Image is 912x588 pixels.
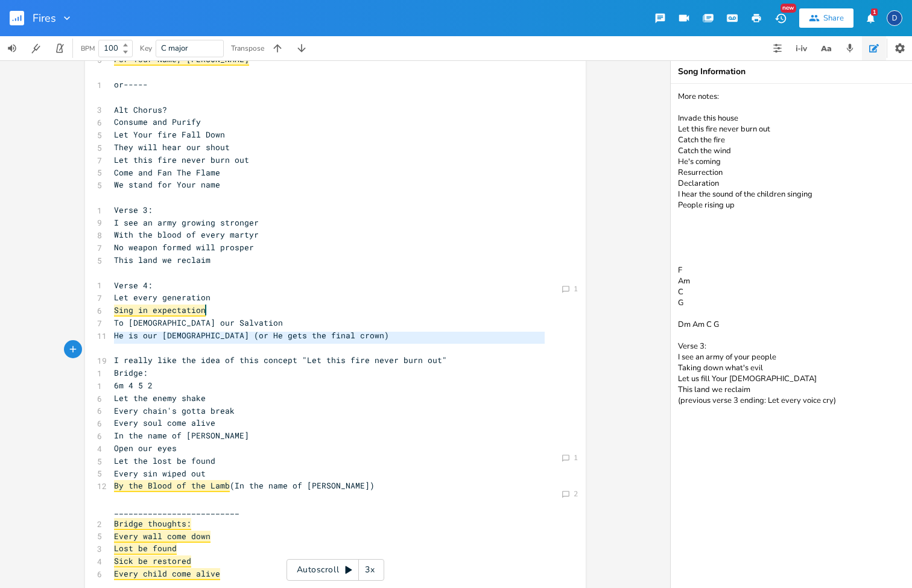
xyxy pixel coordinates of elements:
span: He is our [DEMOGRAPHIC_DATA] (or He gets the final crown) [114,330,389,341]
button: Share [799,8,853,28]
span: With the blood of every martyr [114,229,259,240]
span: They will hear our shout [114,142,230,153]
div: David Jones [887,10,902,26]
span: Verse 3: [114,204,153,215]
span: Every sin wiped out [114,468,206,479]
span: To [DEMOGRAPHIC_DATA] our Salvation [114,317,283,328]
textarea: More notes: Invade this house Let this fire never burn out Catch the fire Catch the wind He's com... [671,84,912,588]
span: We stand for Your name [114,179,220,190]
span: (In the name of [PERSON_NAME]) [114,480,375,491]
span: Every soul come alive [114,417,215,428]
button: 1 [858,7,882,29]
div: Song Information [678,68,905,76]
div: New [781,4,796,13]
span: Let this fire never burn out [114,154,249,165]
span: Let every generation [114,292,211,303]
div: Transpose [231,45,264,52]
span: Bridge: [114,367,148,378]
span: Come and Fan The Flame [114,167,220,178]
span: Fires [33,13,56,24]
div: Key [140,45,152,52]
span: Sick be restored [114,555,191,567]
div: 3x [359,559,381,581]
span: Let the enemy shake [114,393,206,403]
span: C major [161,43,188,54]
span: Open our eyes [114,443,177,454]
span: __________________________ [114,505,239,516]
span: Every wall come down [114,531,211,543]
span: Every chain's gotta break [114,405,235,416]
button: D [887,4,902,32]
div: BPM [81,45,95,52]
span: 6m 4 5 2 [114,380,153,391]
span: Sing in expectation [114,305,206,317]
span: In the name of [PERSON_NAME] [114,430,249,441]
div: Share [823,13,844,24]
span: I really like the idea of this concept "Let this fire never burn out" [114,355,447,365]
span: Lost be found [114,543,177,555]
div: Autoscroll [287,559,384,581]
span: I see an army growing stronger [114,217,259,228]
span: Consume and Purify [114,116,201,127]
span: Let the lost be found [114,455,215,466]
button: New [768,7,793,29]
span: Verse 4: [114,280,153,291]
span: Bridge thoughts: [114,518,191,530]
div: 2 [574,490,578,498]
span: No weapon formed will prosper [114,242,254,253]
span: Let Your fire Fall Down [114,129,225,140]
span: or----- [114,79,148,90]
span: This land we reclaim [114,254,211,265]
span: By the Blood of the Lamb [114,480,230,492]
span: Alt Chorus? [114,104,167,115]
div: 1 [574,285,578,292]
div: 1 [871,8,878,16]
span: Every child come alive [114,568,220,580]
div: 1 [574,454,578,461]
